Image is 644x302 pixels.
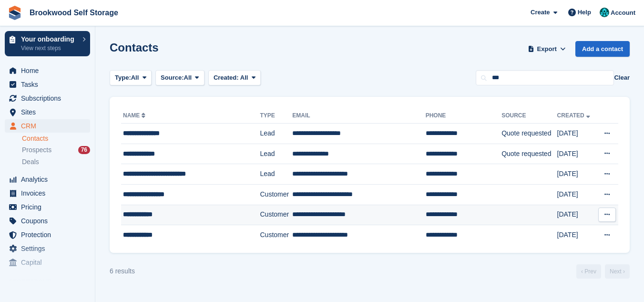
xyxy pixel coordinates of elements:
td: Customer [260,225,293,245]
button: Export [526,41,568,57]
span: CRM [21,119,78,133]
a: Created [557,112,592,119]
span: Invoices [21,187,78,200]
td: [DATE] [557,225,596,245]
span: Home [21,64,78,77]
span: Create [531,8,550,17]
a: menu [5,256,90,269]
a: menu [5,214,90,228]
span: Protection [21,228,78,241]
a: Add a contact [575,41,630,57]
span: Storefront [9,277,95,287]
span: Tasks [21,78,78,91]
td: Lead [260,124,293,144]
a: menu [5,200,90,214]
td: Customer [260,205,293,225]
span: Subscriptions [21,92,78,105]
a: Deals [22,157,90,167]
a: Brookwood Self Storage [26,5,122,21]
a: menu [5,173,90,186]
a: menu [5,64,90,77]
span: Export [537,44,557,54]
th: Type [260,108,293,124]
a: menu [5,119,90,133]
span: Deals [22,157,39,167]
span: Type: [115,73,131,83]
button: Type: All [110,70,152,86]
span: Coupons [21,214,78,228]
td: Lead [260,164,293,185]
span: Created: [214,74,239,81]
span: All [240,74,248,81]
td: [DATE] [557,205,596,225]
a: Next [605,264,630,279]
span: Settings [21,242,78,255]
span: Prospects [22,146,51,155]
td: [DATE] [557,124,596,144]
td: [DATE] [557,184,596,205]
td: [DATE] [557,164,596,185]
p: View next steps [21,44,78,52]
button: Created: All [208,70,261,86]
a: Previous [576,264,601,279]
span: Source: [161,73,184,83]
a: menu [5,242,90,255]
span: Pricing [21,200,78,214]
span: Analytics [21,173,78,186]
img: stora-icon-8386f47178a22dfd0bd8f6a31ec36ba5ce8667c1dd55bd0f319d3a0aa187defe.svg [8,6,22,20]
a: menu [5,105,90,119]
span: All [131,73,139,83]
a: menu [5,92,90,105]
a: menu [5,187,90,200]
a: menu [5,228,90,241]
a: menu [5,78,90,91]
td: Quote requested [501,124,557,144]
span: Capital [21,256,78,269]
a: Your onboarding View next steps [5,31,90,56]
td: Lead [260,144,293,164]
h1: Contacts [110,41,159,54]
td: Customer [260,184,293,205]
button: Source: All [155,70,204,86]
span: Account [611,8,635,18]
th: Phone [426,108,502,124]
span: Help [578,8,591,17]
td: [DATE] [557,144,596,164]
nav: Page [574,264,632,279]
div: 76 [78,146,90,154]
span: All [184,73,192,83]
a: Name [123,112,147,119]
td: Quote requested [501,144,557,164]
span: Sites [21,105,78,119]
button: Clear [614,73,630,83]
img: Holly/Tom/Duncan [600,8,609,17]
a: Contacts [22,134,90,143]
th: Email [292,108,425,124]
div: 6 results [110,266,135,276]
th: Source [501,108,557,124]
p: Your onboarding [21,36,78,42]
a: Prospects 76 [22,145,90,155]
